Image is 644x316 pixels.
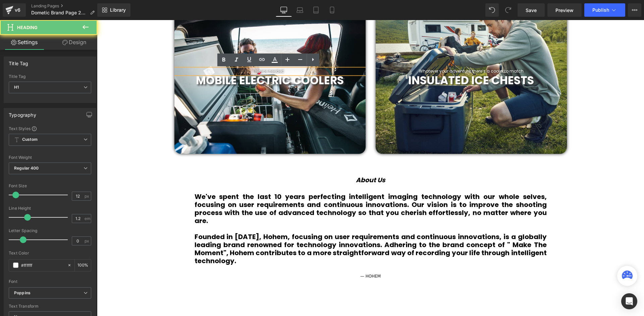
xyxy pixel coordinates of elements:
[9,279,91,284] div: Font
[9,184,91,188] div: Font Size
[17,25,38,30] span: Heading
[98,212,450,245] b: Founded in [DATE], Hohem, focusing on user requirements and continuous innovations, is a globally...
[9,206,91,211] div: Line Height
[292,3,308,17] a: Laptop
[324,3,340,17] a: Mobile
[3,3,26,17] a: v6
[621,293,637,309] div: Open Intercom Messenger
[77,49,269,54] h1: No ice needed
[50,35,99,50] a: Design
[279,49,470,54] h1: Whatever your adventure, there’s a cooler to match
[259,155,288,165] i: About Us
[628,3,641,17] button: More
[9,155,91,160] div: Font Weight
[9,74,91,79] div: Title Tag
[9,251,91,255] div: Text Color
[9,57,29,66] div: Title Tag
[31,3,100,9] a: Landing Pages
[311,52,437,68] b: INSULATED ICE CHESTS
[99,52,247,68] b: MOBILE ELECTRIC COOLERS
[9,108,36,118] div: Typography
[555,7,574,14] span: Preview
[9,126,91,131] div: Text Styles
[526,7,537,14] span: Save
[584,3,625,17] button: Publish
[85,216,90,221] span: em
[592,7,609,13] span: Publish
[22,137,38,142] b: Custom
[31,10,87,15] span: Dometic Brand Page 2025
[83,253,465,259] p: — HOHEM
[14,85,19,90] b: H1
[501,3,515,17] button: Redo
[276,3,292,17] a: Desktop
[98,172,450,205] b: We've spent the last 10 years perfecting intelligent imaging technology with our whole selves, fo...
[85,194,90,198] span: px
[308,3,324,17] a: Tablet
[13,6,22,14] div: v6
[14,290,31,296] i: Poppins
[9,304,91,309] div: Text Transform
[85,239,90,243] span: px
[485,3,499,17] button: Undo
[75,259,91,271] div: %
[97,3,130,17] a: New Library
[14,166,39,171] b: Regular 400
[9,228,91,233] div: Letter Spacing
[21,261,64,269] input: Color
[110,7,126,13] span: Library
[547,3,582,17] a: Preview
